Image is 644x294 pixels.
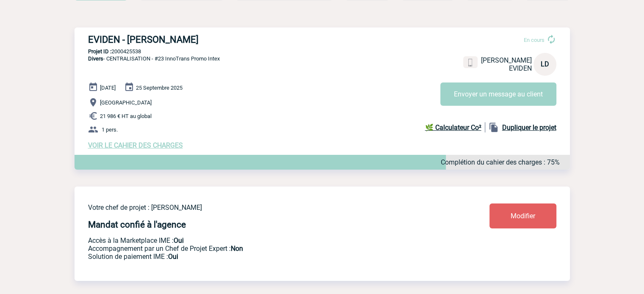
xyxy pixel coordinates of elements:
b: Non [231,245,243,253]
a: VOIR LE CAHIER DES CHARGES [88,141,183,149]
img: file_copy-black-24dp.png [489,122,499,132]
span: 25 Septembre 2025 [136,85,182,91]
span: [DATE] [100,85,116,91]
b: Oui [168,253,178,261]
p: Accès à la Marketplace IME : [88,236,439,245]
span: 21 986 € HT au global [100,113,152,119]
span: LD [541,60,549,68]
h3: EVIDEN - [PERSON_NAME] [88,34,342,45]
b: 🌿 Calculateur Co² [425,124,481,132]
span: - CENTRALISATION - #23 InnoTrans Promo Intex [88,55,220,62]
span: [PERSON_NAME] [481,56,532,64]
p: Prestation payante [88,245,439,253]
a: 🌿 Calculateur Co² [425,122,485,132]
b: Projet ID : [88,48,111,55]
p: Conformité aux process achat client, Prise en charge de la facturation, Mutualisation de plusieur... [88,253,439,261]
button: Envoyer un message au client [440,82,556,106]
b: Dupliquer le projet [502,124,556,132]
span: Divers [88,55,103,62]
b: Oui [174,236,184,245]
img: portable.png [467,59,474,66]
span: En cours [524,37,544,43]
span: Modifier [511,212,535,220]
span: EVIDEN [509,64,532,72]
span: 1 pers. [102,126,118,133]
h4: Mandat confié à l'agence [88,220,186,230]
p: 2000425538 [75,48,570,55]
p: Votre chef de projet : [PERSON_NAME] [88,203,439,212]
span: [GEOGRAPHIC_DATA] [100,99,152,106]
